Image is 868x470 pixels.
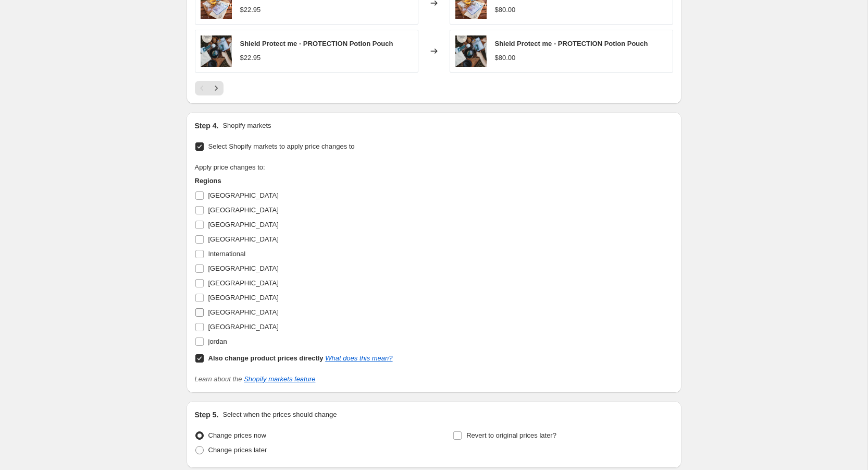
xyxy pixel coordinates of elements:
h3: Regions [195,176,393,186]
span: Select Shopify markets to apply price changes to [208,142,355,150]
p: Shopify markets [222,120,271,131]
h2: Step 5. [195,409,219,420]
a: Shopify markets feature [244,375,315,383]
img: 14_fb6ec184-494e-4166-a84b-4bb06eb18e7d_80x.png [455,35,487,67]
button: Next [209,81,224,95]
span: [GEOGRAPHIC_DATA] [208,235,279,243]
nav: Pagination [195,81,224,95]
b: Also change product prices directly [208,354,324,362]
span: Change prices now [208,431,266,439]
span: Shield Protect me - PROTECTION Potion Pouch [495,40,648,47]
div: $80.00 [495,5,516,15]
p: Select when the prices should change [222,409,337,420]
span: [GEOGRAPHIC_DATA] [208,308,279,316]
span: International [208,250,246,258]
span: [GEOGRAPHIC_DATA] [208,191,279,199]
span: Revert to original prices later? [466,431,556,439]
span: [GEOGRAPHIC_DATA] [208,279,279,287]
span: Shield Protect me - PROTECTION Potion Pouch [240,40,393,47]
div: $80.00 [495,53,516,63]
div: $22.95 [240,5,261,15]
i: Learn about the [195,375,316,383]
span: [GEOGRAPHIC_DATA] [208,206,279,214]
span: [GEOGRAPHIC_DATA] [208,221,279,228]
div: $22.95 [240,53,261,63]
span: Change prices later [208,446,267,454]
h2: Step 4. [195,120,219,131]
a: What does this mean? [325,354,392,362]
span: Apply price changes to: [195,163,265,171]
span: jordan [208,338,227,345]
span: [GEOGRAPHIC_DATA] [208,294,279,302]
span: [GEOGRAPHIC_DATA] [208,323,279,331]
img: 14_fb6ec184-494e-4166-a84b-4bb06eb18e7d_80x.png [201,35,232,67]
span: [GEOGRAPHIC_DATA] [208,264,279,272]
